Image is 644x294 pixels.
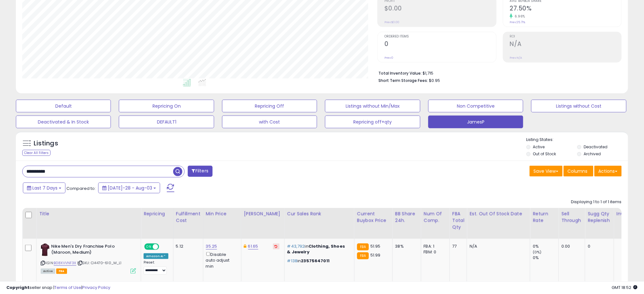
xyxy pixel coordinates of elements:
[588,210,611,224] div: Sugg Qty Replenish
[6,284,30,291] strong: Copyright
[395,244,416,249] div: 38%
[533,255,559,261] div: 0%
[108,185,152,191] span: [DATE]-28 - Aug-03
[378,69,617,77] li: $1,715
[533,210,556,224] div: Return Rate
[51,244,128,257] b: Nike Men's Dry Franchise Polo (Maroon, Medium)
[16,116,111,128] button: Deactivated & In Stock
[16,100,111,112] button: Default
[470,244,525,249] p: N/A
[526,137,628,143] p: Listing States:
[470,210,527,217] div: Est. Out Of Stock Date
[222,100,317,112] button: Repricing Off
[384,56,393,60] small: Prev: 0
[424,210,447,224] div: Num of Comp.
[594,166,622,177] button: Actions
[378,78,428,83] b: Short Term Storage Fees:
[370,243,381,249] span: 51.95
[206,210,239,217] div: Min Price
[357,252,369,259] small: FBA
[561,210,582,224] div: Sell Through
[119,100,214,112] button: Repricing On
[222,116,317,128] button: with Cost
[533,244,559,249] div: 0%
[584,151,601,157] label: Archived
[206,243,217,250] a: 35.25
[564,166,593,177] button: Columns
[34,139,58,148] h5: Listings
[571,199,622,205] div: Displaying 1 to 1 of 1 items
[77,260,122,265] span: | SKU: CI4470-610_M_L1
[384,40,496,49] h2: 0
[144,260,168,275] div: Preset:
[510,40,621,49] h2: N/A
[23,183,65,193] button: Last 7 Days
[533,151,556,157] label: Out of Stock
[384,20,399,24] small: Prev: $0.00
[41,244,50,256] img: 41bTWvPKg7L._SL40_.jpg
[452,210,464,231] div: FBA Total Qty
[384,35,496,38] span: Ordered Items
[452,244,462,249] div: 77
[287,258,298,264] span: #138
[510,20,525,24] small: Prev: 25.71%
[22,150,51,156] div: Clear All Filters
[56,269,67,274] span: FBA
[429,77,440,84] span: $0.95
[325,100,420,112] button: Listings without Min/Max
[424,244,445,249] div: FBA: 1
[357,244,369,251] small: FBA
[568,168,588,174] span: Columns
[39,210,138,217] div: Title
[144,253,168,259] div: Amazon AI *
[188,166,213,177] button: Filters
[145,244,153,250] span: ON
[206,251,236,269] div: Disable auto adjust min
[384,5,496,13] h2: $0.00
[6,285,110,291] div: seller snap | |
[98,183,160,193] button: [DATE]-28 - Aug-03
[510,35,621,38] span: ROI
[395,210,418,224] div: BB Share 24h.
[176,244,198,249] div: 5.12
[119,116,214,128] button: DEFAULT1
[510,56,522,60] small: Prev: N/A
[513,14,525,19] small: 6.96%
[158,244,168,250] span: OFF
[287,258,349,264] p: in
[510,5,621,13] h2: 27.50%
[176,210,200,224] div: Fulfillment Cost
[41,269,55,274] span: All listings currently available for purchase on Amazon
[588,244,609,249] div: 0
[357,210,390,224] div: Current Buybox Price
[378,70,422,76] b: Total Inventory Value:
[531,100,626,112] button: Listings without Cost
[32,185,58,191] span: Last 7 Days
[561,244,580,249] div: 0.00
[612,284,638,291] span: 2025-08-11 18:52 GMT
[370,252,381,258] span: 51.99
[82,284,110,291] a: Privacy Policy
[66,185,96,191] span: Compared to:
[584,144,607,150] label: Deactivated
[54,260,76,266] a: B08XVVNF3X
[530,166,563,177] button: Save View
[428,100,523,112] button: Non Competitive
[533,144,545,150] label: Active
[287,244,349,255] p: in
[244,210,282,217] div: [PERSON_NAME]
[287,210,352,217] div: Cur Sales Rank
[533,250,542,255] small: (0%)
[54,284,81,291] a: Terms of Use
[585,208,614,239] th: Please note that this number is a calculation based on your required days of coverage and your ve...
[144,210,171,217] div: Repricing
[424,249,445,255] div: FBM: 0
[301,258,330,264] span: 23575647011
[287,243,305,249] span: #43,792
[248,243,258,250] a: 61.65
[287,243,345,255] span: Clothing, Shoes & Jewelry
[325,116,420,128] button: Repricing off+qty
[41,244,136,273] div: ASIN:
[428,116,523,128] button: JamesP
